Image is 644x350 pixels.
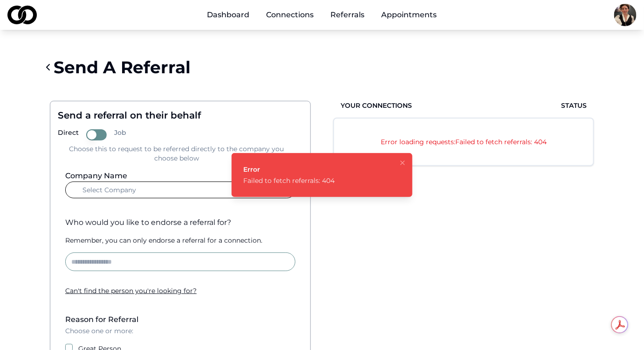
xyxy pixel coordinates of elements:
[243,165,335,174] div: Error
[341,101,412,110] span: Your Connections
[114,129,126,140] label: Job
[65,315,138,324] label: Reason for Referral
[58,144,295,163] div: Choose this to request to be referred directly to the company you choose below
[58,109,295,122] div: Send a referral on their behalf
[65,171,127,180] label: Company Name
[200,6,257,24] a: Dashboard
[65,217,295,228] div: Who would you like to endorse a referral for?
[65,286,295,295] div: Can ' t find the person you ' re looking for?
[374,6,445,24] a: Appointments
[323,6,372,24] a: Referrals
[561,101,587,110] span: Status
[58,129,79,140] label: Direct
[7,6,37,24] img: logo
[353,137,575,147] p: Error loading requests: Failed to fetch referrals: 404
[259,6,322,24] a: Connections
[65,236,295,245] div: Remember, you can only endorse a referral for a connection.
[614,4,637,26] img: 5e4956b8-6a29-472d-8855-aac958b1cd77-2024-01-25%2019-profile_picture.jpg
[82,185,136,195] span: Select Company
[54,58,191,77] div: Send A Referral
[243,176,335,185] div: Failed to fetch referrals: 404
[65,327,133,335] span: Choose one or more:
[200,6,445,24] nav: Main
